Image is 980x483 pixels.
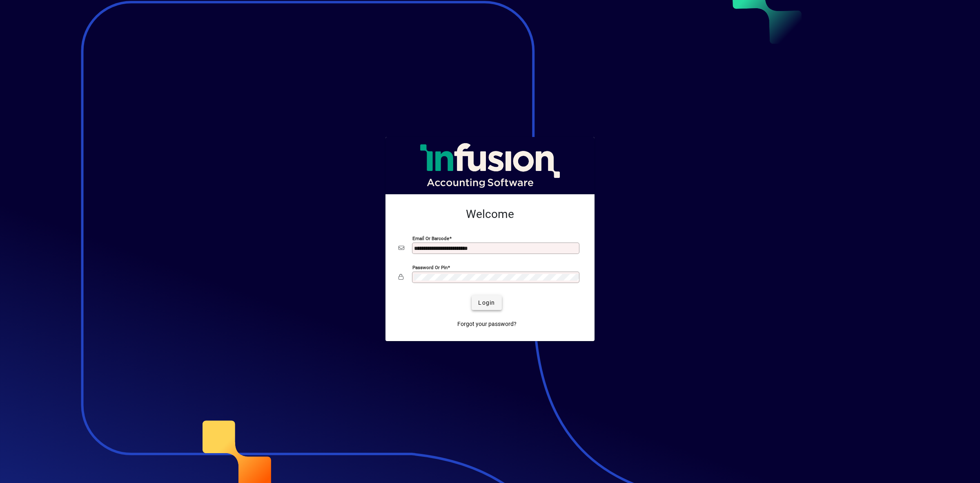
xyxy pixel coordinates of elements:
[472,295,501,310] button: Login
[399,207,581,221] h2: Welcome
[457,320,517,328] span: Forgot your password?
[412,236,449,241] mat-label: Email or Barcode
[412,265,448,270] mat-label: Password or Pin
[478,299,495,307] span: Login
[454,317,520,331] a: Forgot your password?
